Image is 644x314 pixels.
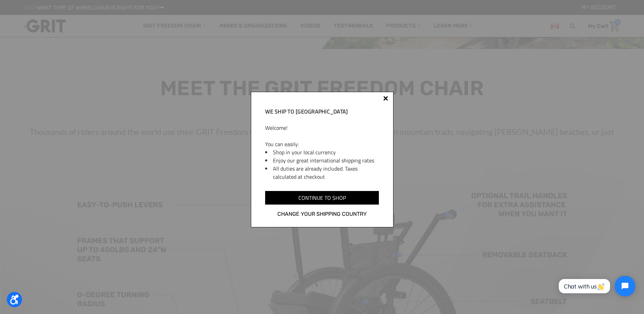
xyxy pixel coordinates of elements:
[114,28,150,34] span: Phone Number
[273,148,379,156] li: Shop in your local currency
[265,107,379,116] h2: We ship to [GEOGRAPHIC_DATA]
[265,140,379,148] p: You can easily:
[273,164,379,181] li: All duties are already included. Taxes calculated at checkout
[551,270,641,302] iframe: Tidio Chat
[265,210,379,219] a: Change your shipping country
[273,156,379,164] li: Enjoy our great international shipping rates
[265,124,379,132] p: Welcome!
[265,191,379,205] input: Continue to shop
